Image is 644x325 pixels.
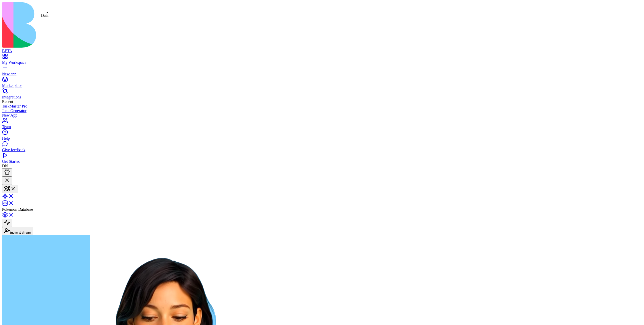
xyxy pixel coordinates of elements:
[2,159,642,164] div: Get Started
[2,72,642,76] div: New app
[2,132,642,141] a: Help
[2,79,642,88] a: Marketplace
[2,67,642,76] a: New app
[2,148,642,152] div: Give feedback
[2,95,642,99] div: Integrations
[2,125,642,129] div: Team
[2,136,642,141] div: Help
[2,143,642,152] a: Give feedback
[2,109,642,113] a: Joke Generator
[2,120,642,129] a: Team
[2,44,642,53] a: BETA
[2,60,642,65] div: My Workspace
[2,2,204,48] img: logo
[2,164,8,168] span: DN
[2,155,642,164] a: Get Started
[2,99,13,104] span: Recent
[2,104,642,109] a: TaskMaster Pro
[2,207,33,211] span: Pokémon Database
[2,227,33,235] button: Invite & Share
[2,49,642,53] div: BETA
[2,90,642,99] a: Integrations
[2,113,642,118] a: New App
[2,56,642,65] a: My Workspace
[41,13,49,18] div: Data
[2,83,642,88] div: Marketplace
